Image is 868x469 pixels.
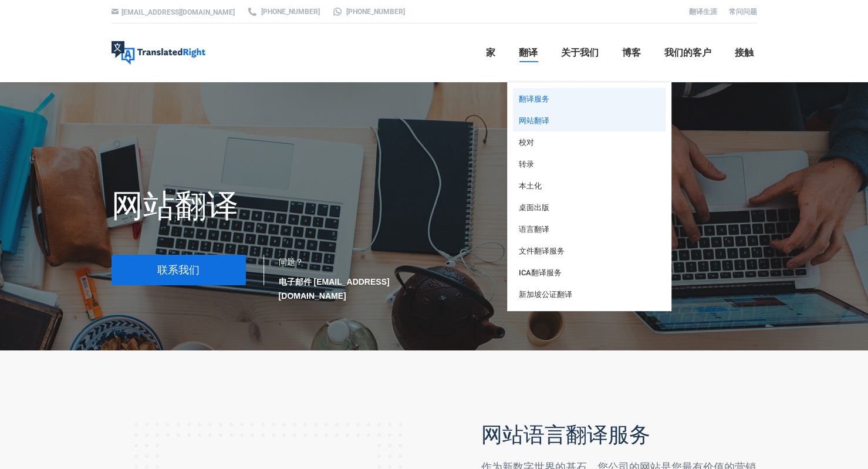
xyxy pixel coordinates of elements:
[346,8,405,16] font: [PHONE_NUMBER]
[513,284,666,305] a: 新加坡公证翻译
[735,47,754,58] font: 接触
[519,138,534,147] font: 校对
[515,34,541,72] a: 翻译
[664,47,711,58] font: 我们的客户
[246,6,320,17] a: [PHONE_NUMBER]
[513,88,666,110] a: 翻译服务
[519,247,565,255] font: 文件翻译服务
[279,257,303,266] font: 问题？
[157,264,200,276] font: 联系我们
[561,47,599,58] font: 关于我们
[513,262,666,284] a: ICA翻译服务
[486,47,495,58] font: 家
[121,8,235,16] a: [EMAIL_ADDRESS][DOMAIN_NAME]
[482,34,499,72] a: 家
[481,423,650,447] font: 网站语言翻译服务
[513,240,666,262] a: 文件翻译服务
[619,34,644,72] a: 博客
[519,160,534,168] font: 转录
[558,34,602,72] a: 关于我们
[519,268,562,277] font: ICA翻译服务
[519,203,549,212] font: 桌面出版
[731,34,757,72] a: 接触
[519,181,542,190] font: 本土化
[513,131,666,153] a: 校对
[689,8,717,16] a: 翻译生涯
[332,6,405,17] a: [PHONE_NUMBER]
[519,225,549,234] font: 语言翻译
[513,110,666,131] a: 网站翻译
[519,290,572,299] font: 新加坡公证翻译
[513,175,666,197] a: 本土化
[112,187,238,224] font: 网站翻译
[519,95,549,103] font: 翻译服务
[513,218,666,240] a: 语言翻译
[112,255,246,285] a: 联系我们
[112,41,205,65] img: 右译
[513,153,666,175] a: 转录
[261,8,320,16] font: [PHONE_NUMBER]
[661,34,715,72] a: 我们的客户
[729,8,757,16] a: 常问问题
[513,197,666,218] a: 桌面出版
[279,277,390,301] font: 电子邮件 [EMAIL_ADDRESS][DOMAIN_NAME]
[622,47,641,58] font: 博客
[519,116,549,125] font: 网站翻译
[519,47,538,58] font: 翻译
